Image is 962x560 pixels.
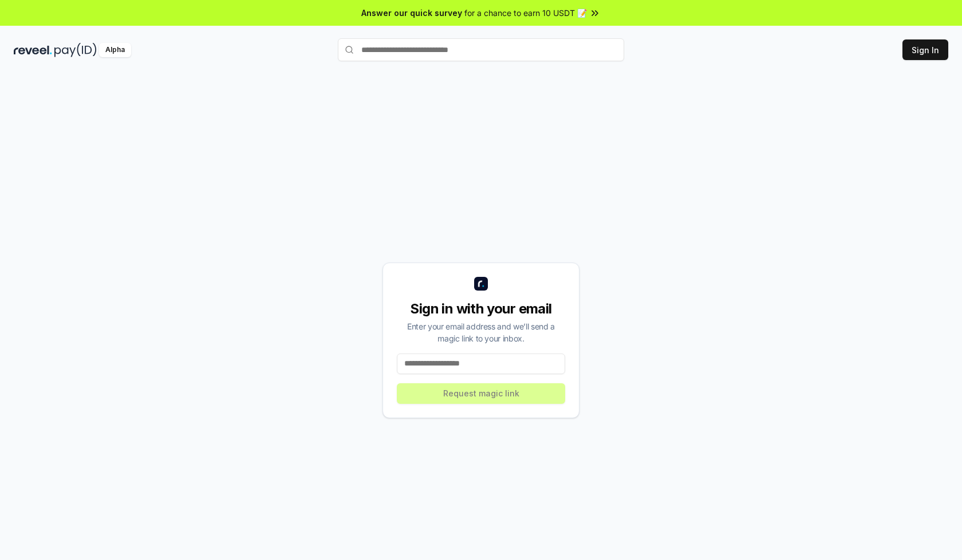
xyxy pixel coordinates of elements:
[54,43,97,57] img: pay_id
[464,7,587,19] span: for a chance to earn 10 USDT 📝
[99,43,131,57] div: Alpha
[474,277,488,291] img: logo_small
[902,39,948,60] button: Sign In
[397,300,565,318] div: Sign in with your email
[397,320,565,344] div: Enter your email address and we’ll send a magic link to your inbox.
[361,7,462,19] span: Answer our quick survey
[14,43,52,57] img: reveel_dark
